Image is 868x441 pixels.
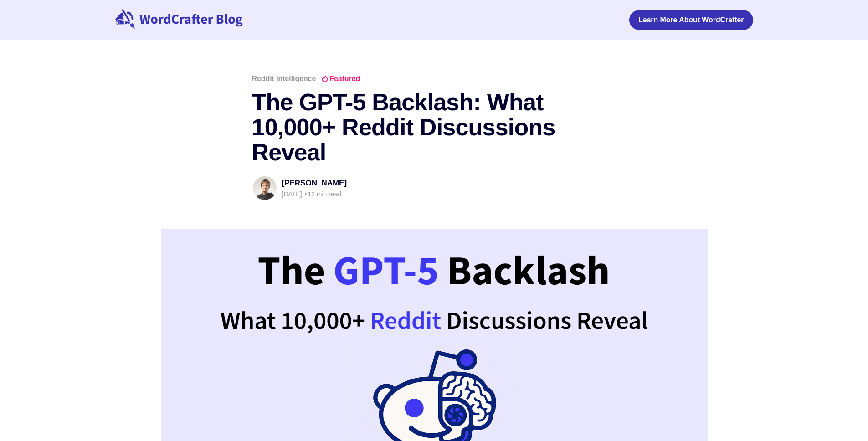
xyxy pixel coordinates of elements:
span: • [304,190,307,198]
a: [PERSON_NAME] [282,179,347,187]
h1: The GPT-5 Backlash: What 10,000+ Reddit Discussions Reveal [252,90,616,164]
a: Read more of Federico Pascual [252,175,277,201]
span: Featured [321,75,360,82]
span: 12 min read [303,190,341,198]
a: Learn More About WordCrafter [629,10,753,30]
a: Reddit Intelligence [252,75,316,82]
time: [DATE] [282,190,302,198]
img: Federico Pascual [253,176,277,200]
